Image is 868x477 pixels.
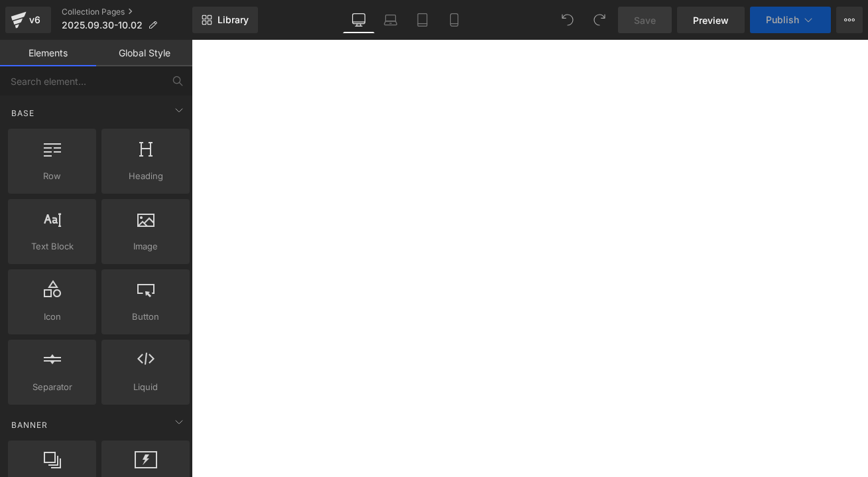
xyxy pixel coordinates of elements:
[750,7,831,33] button: Publish
[12,310,92,324] span: Icon
[10,107,36,119] span: Base
[217,14,249,26] span: Library
[836,7,863,33] button: More
[554,7,581,33] button: Undo
[12,169,92,183] span: Row
[12,239,92,253] span: Text Block
[192,7,258,33] a: New Library
[586,7,613,33] button: Redo
[438,7,470,33] a: Mobile
[343,7,375,33] a: Desktop
[693,13,729,27] span: Preview
[96,40,192,66] a: Global Style
[677,7,745,33] a: Preview
[10,419,49,431] span: Banner
[5,7,51,33] a: v6
[105,239,186,253] span: Image
[105,310,186,324] span: Button
[62,7,192,17] a: Collection Pages
[105,380,186,394] span: Liquid
[375,7,406,33] a: Laptop
[105,169,186,183] span: Heading
[12,380,92,394] span: Separator
[62,20,143,31] span: 2025.09.30-10.02
[406,7,438,33] a: Tablet
[27,11,43,29] div: v6
[766,15,799,25] span: Publish
[634,13,656,27] span: Save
